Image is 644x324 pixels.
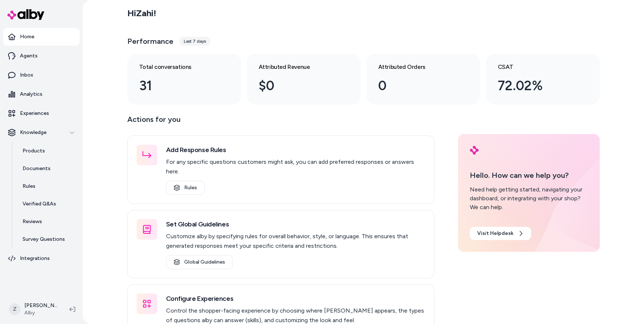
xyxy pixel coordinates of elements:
a: CSAT 72.02% [486,54,600,105]
span: Z [9,303,21,315]
a: Total conversations 31 [127,54,241,105]
a: Integrations [3,250,80,267]
a: Visit Helpdesk [470,227,531,240]
p: Integrations [20,255,50,262]
a: Analytics [3,85,80,103]
a: Home [3,28,80,46]
a: Attributed Revenue $0 [247,54,361,105]
p: Survey Questions [23,236,65,243]
h3: Attributed Revenue [259,63,337,71]
a: Documents [15,160,80,177]
p: Analytics [20,91,42,98]
button: Knowledge [3,124,80,141]
a: Rules [15,177,80,195]
p: Documents [23,165,51,172]
span: Alby [24,309,58,317]
div: 0 [378,76,457,96]
div: 72.02% [498,76,576,96]
a: Agents [3,47,80,65]
img: alby Logo [7,9,44,20]
p: Reviews [23,218,42,225]
a: Survey Questions [15,230,80,248]
h3: CSAT [498,63,576,71]
a: Inbox [3,66,80,84]
p: Agents [20,52,38,60]
h3: Attributed Orders [378,63,457,71]
a: Experiences [3,105,80,122]
p: Verified Q&As [23,200,56,208]
div: Need help getting started, navigating your dashboard, or integrating with your shop? We can help. [470,185,588,212]
h3: Performance [127,36,173,46]
a: Products [15,142,80,160]
div: 31 [139,76,217,96]
h3: Set Global Guidelines [166,219,425,229]
p: Hello. How can we help you? [470,170,588,181]
p: [PERSON_NAME] [24,302,58,309]
a: Reviews [15,213,80,230]
a: Attributed Orders 0 [366,54,480,105]
p: For any specific questions customers might ask, you can add preferred responses or answers here. [166,157,425,176]
a: Verified Q&As [15,195,80,213]
a: Global Guidelines [166,255,233,269]
a: Rules [166,181,205,195]
p: Customize alby by specifying rules for overall behavior, style, or language. This ensures that ge... [166,232,425,251]
h3: Configure Experiences [166,293,425,304]
h3: Total conversations [139,63,217,71]
div: $0 [259,76,337,96]
p: Inbox [20,71,33,79]
p: Experiences [20,110,49,117]
button: Z[PERSON_NAME]Alby [4,297,63,321]
p: Rules [23,183,35,190]
img: alby Logo [470,146,479,155]
h3: Add Response Rules [166,145,425,155]
p: Knowledge [20,129,47,136]
p: Products [23,147,45,155]
div: Last 7 days [179,37,210,46]
p: Actions for you [127,113,434,131]
h2: Hi Zahi ! [127,8,156,19]
p: Home [20,33,34,40]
